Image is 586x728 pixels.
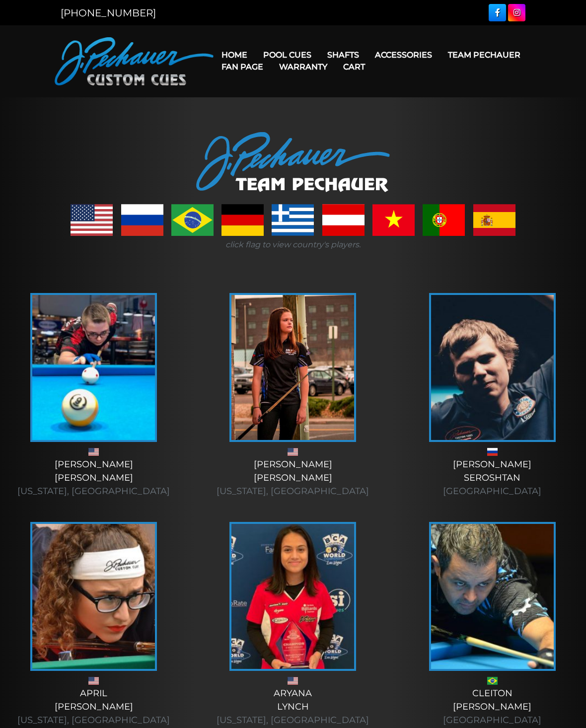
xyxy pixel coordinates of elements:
[4,458,183,498] div: [PERSON_NAME] [PERSON_NAME]
[4,687,183,727] div: April [PERSON_NAME]
[203,458,382,498] div: [PERSON_NAME] [PERSON_NAME]
[203,485,382,498] div: [US_STATE], [GEOGRAPHIC_DATA]
[231,524,354,669] img: aryana-bca-win-2-1-e1564582366468-225x320.jpg
[335,54,373,79] a: Cart
[4,293,183,498] a: [PERSON_NAME][PERSON_NAME] [US_STATE], [GEOGRAPHIC_DATA]
[61,7,156,19] a: [PHONE_NUMBER]
[55,37,214,85] img: Pechauer Custom Cues
[431,524,554,669] img: pref-cleighton-225x320.jpg
[367,42,440,68] a: Accessories
[4,522,183,727] a: April[PERSON_NAME] [US_STATE], [GEOGRAPHIC_DATA]
[255,42,319,68] a: Pool Cues
[214,42,255,68] a: Home
[4,485,183,498] div: [US_STATE], [GEOGRAPHIC_DATA]
[214,54,271,79] a: Fan Page
[403,458,582,498] div: [PERSON_NAME] Seroshtan
[203,714,382,727] div: [US_STATE], [GEOGRAPHIC_DATA]
[440,42,528,68] a: Team Pechauer
[271,54,335,79] a: Warranty
[431,295,554,440] img: andrei-1-225x320.jpg
[319,42,367,68] a: Shafts
[32,524,155,669] img: April-225x320.jpg
[403,714,582,727] div: [GEOGRAPHIC_DATA]
[403,687,582,727] div: Cleiton [PERSON_NAME]
[225,240,361,249] i: click flag to view country's players.
[32,295,155,440] img: alex-bryant-225x320.jpg
[203,522,382,727] a: AryanaLynch [US_STATE], [GEOGRAPHIC_DATA]
[4,714,183,727] div: [US_STATE], [GEOGRAPHIC_DATA]
[403,522,582,727] a: Cleiton[PERSON_NAME] [GEOGRAPHIC_DATA]
[203,687,382,727] div: Aryana Lynch
[203,293,382,498] a: [PERSON_NAME][PERSON_NAME] [US_STATE], [GEOGRAPHIC_DATA]
[403,485,582,498] div: [GEOGRAPHIC_DATA]
[403,293,582,498] a: [PERSON_NAME]Seroshtan [GEOGRAPHIC_DATA]
[231,295,354,440] img: amanda-c-1-e1555337534391.jpg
